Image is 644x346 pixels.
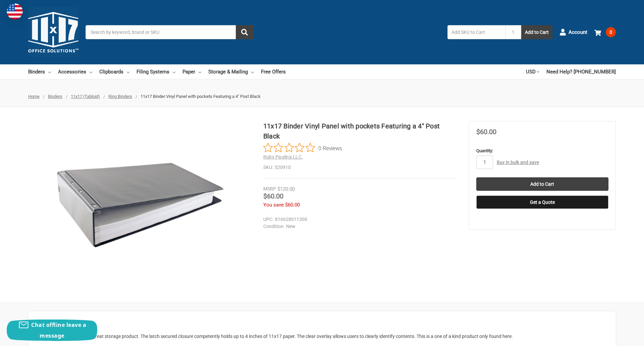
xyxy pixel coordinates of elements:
[546,64,616,79] a: Need Help? [PHONE_NUMBER]
[263,164,273,171] dt: SKU:
[108,94,132,99] a: Ring Binders
[277,186,295,192] span: $120.00
[141,94,261,99] span: 11x17 Binder Vinyl Panel with pockets Featuring a 4" Post Black
[182,64,201,79] a: Paper
[86,25,253,39] input: Search by keyword, brand or SKU
[263,216,273,223] dt: UPC:
[28,94,40,99] a: Home
[31,321,86,339] span: Chat offline leave a message
[606,27,616,37] span: 0
[7,3,23,19] img: duty and tax information for United States
[263,223,455,230] dd: New
[263,164,458,171] dd: 520910
[521,25,552,39] button: Add to Cart
[594,23,616,41] a: 0
[48,94,62,99] a: Binders
[7,320,97,341] button: Chat offline leave a message
[569,28,587,36] span: Account
[447,25,505,39] input: Add SKU to Cart
[263,202,284,208] span: You save
[263,154,303,160] a: Ruby Paulina LLC.
[285,202,300,208] span: $60.00
[261,64,286,79] a: Free Offers
[137,64,175,79] a: Filing Systems
[263,216,455,223] dd: 816628011300
[58,64,92,79] a: Accessories
[263,223,284,230] dt: Condition:
[56,121,224,289] img: 11x17 Binder Vinyl Panel with pockets Featuring a 4" Post Black
[263,192,283,200] span: $60.00
[526,64,539,79] a: USD
[208,64,254,79] a: Storage & Mailing
[71,94,100,99] a: 11x17 (Tabloid)
[476,128,496,136] span: $60.00
[318,143,342,153] span: 0 Reviews
[263,121,458,141] h1: 11x17 Binder Vinyl Panel with pockets Featuring a 4" Post Black
[28,64,51,79] a: Binders
[263,143,342,153] button: Rated 0 out of 5 stars from 0 reviews. Jump to reviews.
[28,7,78,57] img: 11x17.com
[476,148,608,154] label: Quantity:
[99,64,129,79] a: Clipboards
[263,185,276,192] div: MSRP
[476,177,608,191] input: Add to Cart
[35,333,609,340] div: This 4'' post binder makes a great storage product. The latch secured closure competently holds u...
[35,318,609,328] h2: Description
[497,160,539,165] a: Buy in bulk and save
[476,195,608,209] button: Get a Quote
[559,23,587,41] a: Account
